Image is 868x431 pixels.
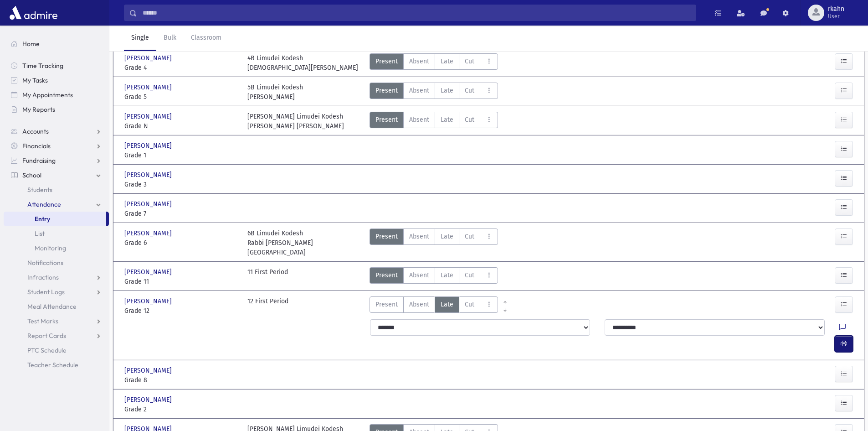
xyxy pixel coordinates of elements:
[465,115,474,125] span: Cut
[465,232,474,241] span: Cut
[441,86,453,95] span: Late
[409,232,429,241] span: Absent
[124,141,174,151] span: [PERSON_NAME]
[124,26,156,51] a: Single
[124,267,174,277] span: [PERSON_NAME]
[370,296,498,316] div: AttTypes
[409,270,429,280] span: Absent
[4,212,106,226] a: Entry
[441,300,453,309] span: Late
[124,366,174,375] span: [PERSON_NAME]
[27,317,58,325] span: Test Marks
[124,83,174,92] span: [PERSON_NAME]
[441,115,453,125] span: Late
[124,228,174,238] span: [PERSON_NAME]
[370,83,498,102] div: AttTypes
[124,405,238,414] span: Grade 2
[465,86,474,95] span: Cut
[375,300,398,309] span: Present
[22,40,40,48] span: Home
[124,92,238,102] span: Grade 5
[22,171,41,179] span: School
[4,36,109,51] a: Home
[27,288,65,296] span: Student Logs
[441,232,453,241] span: Late
[465,300,474,309] span: Cut
[247,296,288,316] div: 12 First Period
[4,168,109,182] a: School
[4,255,109,270] a: Notifications
[370,228,498,257] div: AttTypes
[4,343,109,358] a: PTC Schedule
[409,86,429,95] span: Absent
[370,53,498,73] div: AttTypes
[247,83,303,102] div: 5B Limudei Kodesh [PERSON_NAME]
[124,395,174,405] span: [PERSON_NAME]
[124,53,174,63] span: [PERSON_NAME]
[828,5,844,13] span: rkahn
[124,199,174,209] span: [PERSON_NAME]
[375,270,398,280] span: Present
[22,105,55,114] span: My Reports
[27,302,77,311] span: Meal Attendance
[4,241,109,255] a: Monitoring
[4,328,109,343] a: Report Cards
[22,62,63,70] span: Time Tracking
[4,124,109,139] a: Accounts
[124,112,174,121] span: [PERSON_NAME]
[4,58,109,73] a: Time Tracking
[124,170,174,180] span: [PERSON_NAME]
[247,53,358,73] div: 4B Limudei Kodesh [DEMOGRAPHIC_DATA][PERSON_NAME]
[124,63,238,73] span: Grade 4
[375,115,398,125] span: Present
[247,112,344,131] div: [PERSON_NAME] Limudei Kodesh [PERSON_NAME] [PERSON_NAME]
[124,277,238,286] span: Grade 11
[4,88,109,102] a: My Appointments
[35,229,45,238] span: List
[124,209,238,218] span: Grade 7
[4,153,109,168] a: Fundraising
[465,270,474,280] span: Cut
[124,151,238,160] span: Grade 1
[441,270,453,280] span: Late
[409,57,429,66] span: Absent
[124,375,238,385] span: Grade 8
[156,26,184,51] a: Bulk
[409,300,429,309] span: Absent
[4,226,109,241] a: List
[375,86,398,95] span: Present
[4,139,109,153] a: Financials
[27,186,52,194] span: Students
[4,314,109,328] a: Test Marks
[184,26,229,51] a: Classroom
[27,346,67,354] span: PTC Schedule
[375,57,398,66] span: Present
[370,267,498,286] div: AttTypes
[247,267,288,286] div: 11 First Period
[4,182,109,197] a: Students
[22,76,48,84] span: My Tasks
[124,180,238,189] span: Grade 3
[4,299,109,314] a: Meal Attendance
[7,4,60,22] img: AdmirePro
[465,57,474,66] span: Cut
[27,361,78,369] span: Teacher Schedule
[247,228,361,257] div: 6B Limudei Kodesh Rabbi [PERSON_NAME][GEOGRAPHIC_DATA]
[35,244,66,252] span: Monitoring
[124,238,238,248] span: Grade 6
[22,142,51,150] span: Financials
[137,5,696,21] input: Search
[4,270,109,285] a: Infractions
[4,358,109,372] a: Teacher Schedule
[124,306,238,316] span: Grade 12
[828,13,844,20] span: User
[35,215,50,223] span: Entry
[27,273,59,281] span: Infractions
[370,112,498,131] div: AttTypes
[4,285,109,299] a: Student Logs
[375,232,398,241] span: Present
[22,127,49,135] span: Accounts
[22,156,56,165] span: Fundraising
[124,121,238,131] span: Grade N
[4,102,109,117] a: My Reports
